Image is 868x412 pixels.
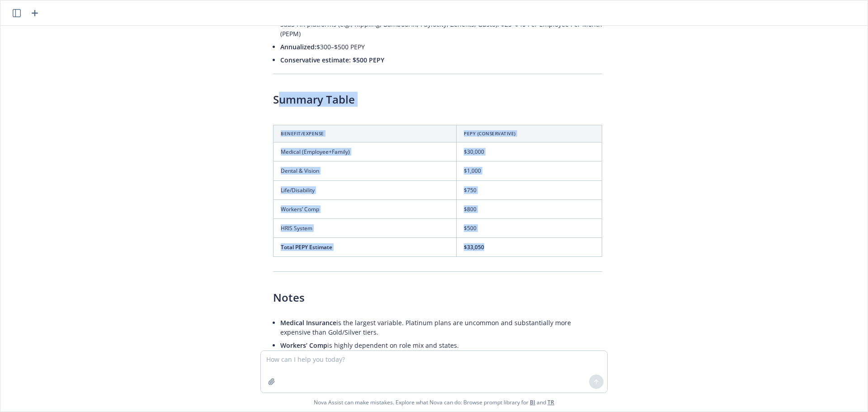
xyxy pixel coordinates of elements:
[280,341,327,350] span: Workers’ Comp
[547,398,554,406] a: TR
[273,290,305,305] span: Notes
[280,318,336,327] span: Medical Insurance
[280,40,602,53] li: $300–$500 PEPY
[530,398,535,406] a: BI
[280,316,602,339] li: is the largest variable. Platinum plans are uncommon and substantially more expensive than Gold/S...
[280,56,351,64] span: Conservative estimate:
[353,56,384,64] span: $500 PEPY
[274,199,457,218] td: Workers’ Comp
[274,161,457,180] td: Dental & Vision
[273,92,355,107] span: Summary Table
[274,142,457,161] td: Medical (Employee+Family)
[280,18,602,40] li: SaaS HR platforms (e.g., Rippling, BambooHR, Paylocity, Zenefits, Gusto): $25–$40 Per Employee Pe...
[274,180,457,199] td: Life/Disability
[457,218,602,237] td: $500
[314,393,554,412] span: Nova Assist can make mistakes. Explore what Nova can do: Browse prompt library for and
[274,125,457,142] th: Benefit/Expense
[280,339,602,352] li: is highly dependent on role mix and states.
[274,218,457,237] td: HRIS System
[464,243,484,251] span: $33,050
[457,199,602,218] td: $800
[457,125,602,142] th: PEPY (Conservative)
[457,180,602,199] td: $750
[457,142,602,161] td: $30,000
[457,161,602,180] td: $1,000
[281,243,332,251] span: Total PEPY Estimate
[280,43,316,51] span: Annualized:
